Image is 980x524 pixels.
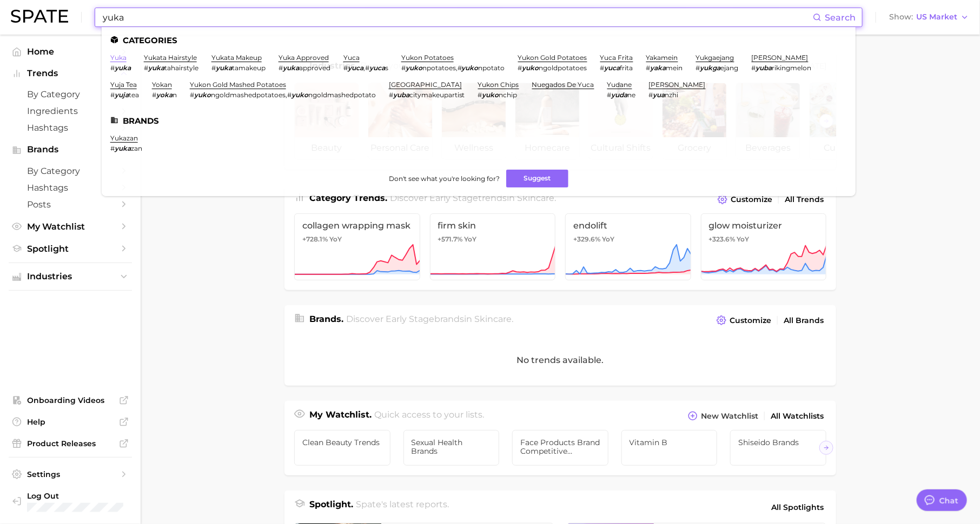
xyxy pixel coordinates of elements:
span: All Brands [784,316,824,325]
span: # [478,91,482,99]
a: by Category [9,163,132,179]
span: approved [299,64,330,72]
div: , [401,64,505,72]
em: yoka [156,91,173,99]
a: yukgaejang [696,53,734,62]
a: yudane [607,80,632,89]
span: Hashtags [27,123,114,133]
span: Discover Early Stage brands in . [347,314,514,324]
span: YoY [465,235,477,244]
em: yuda [612,91,628,99]
em: yuca [605,64,620,72]
span: # [696,64,700,72]
a: yukazan [110,134,138,142]
a: My Watchlist [9,218,132,235]
em: yuko [406,64,422,72]
button: Trends [9,65,132,82]
button: Suggest [506,170,568,187]
span: Show [889,14,913,20]
a: Onboarding Videos [9,392,132,408]
a: Posts [9,196,132,213]
span: Category Trends . [309,193,387,203]
span: Don't see what you're looking for? [389,174,500,183]
a: clean beauty trends [294,430,390,466]
span: ngoldmashedpotatoes [211,91,286,99]
li: Brands [110,116,847,125]
span: # [600,64,605,72]
em: yuja [115,91,129,99]
span: tahairstyle [164,64,198,72]
span: # [152,91,156,99]
a: [PERSON_NAME] [752,53,809,62]
span: Posts [27,199,114,210]
em: yuko [522,64,539,72]
span: Customize [730,316,771,325]
li: Categories [110,36,847,45]
em: yuka [216,64,232,72]
span: clean beauty trends [302,438,382,447]
a: yukon chips [478,80,519,89]
button: New Watchlist [685,408,761,424]
button: Industries [9,268,132,285]
h2: Quick access to your lists. [375,408,485,424]
a: All Brands [781,313,826,328]
span: My Watchlist [27,221,114,232]
a: yuca frita [600,53,633,62]
h1: Spotlight. [309,498,353,516]
a: All Trends [782,192,826,207]
span: # [287,91,292,99]
span: YoY [737,235,750,244]
span: # [752,64,756,72]
span: Spotlight [27,244,114,254]
span: zan [131,144,142,152]
span: endolift [573,220,683,231]
a: firm skin+571.7% YoY [430,213,556,280]
span: Discover Early Stage trends in . [390,193,557,203]
button: Scroll Right [819,441,833,455]
span: npotato [479,64,505,72]
span: npotatoes [422,64,456,72]
a: Spotlight [9,240,132,257]
span: All Trends [785,195,824,204]
a: Vitamin B [621,430,718,466]
em: yuko [292,91,308,99]
span: citymakeupartist [409,91,465,99]
span: # [365,64,369,72]
span: Customize [731,195,772,204]
span: New Watchlist [701,412,758,421]
span: Shiseido Brands [738,438,818,447]
a: sexual health brands [403,430,500,466]
em: yuca [348,64,363,72]
a: yukon gold potatoes [518,53,587,62]
em: yuba [393,91,409,99]
a: yuja tea [110,80,137,89]
button: Customize [715,192,775,207]
span: US Market [916,14,957,20]
span: by Category [27,166,114,176]
em: yaka [651,64,666,72]
a: yakamein [646,53,678,62]
em: yuca [369,64,385,72]
h2: Spate's latest reports. [356,498,449,516]
a: All Watchlists [768,409,826,424]
a: collagen wrapping mask+728.1% YoY [294,213,420,280]
a: Home [9,43,132,60]
span: # [401,64,406,72]
span: # [458,64,462,72]
div: No trends available. [284,334,836,386]
span: nzhi [665,91,679,99]
span: # [343,64,348,72]
span: tamakeup [232,64,266,72]
span: nchip [499,91,518,99]
em: yuko [482,91,499,99]
span: Face products Brand Competitive Analysis [520,438,600,455]
button: Customize [714,313,774,328]
span: +323.6% [709,235,736,243]
span: # [389,91,393,99]
span: +329.6% [573,235,600,243]
span: Onboarding Videos [27,395,114,405]
a: glow moisturizer+323.6% YoY [701,213,827,280]
span: # [518,64,522,72]
span: ejang [721,64,739,72]
a: [PERSON_NAME] [649,80,706,89]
